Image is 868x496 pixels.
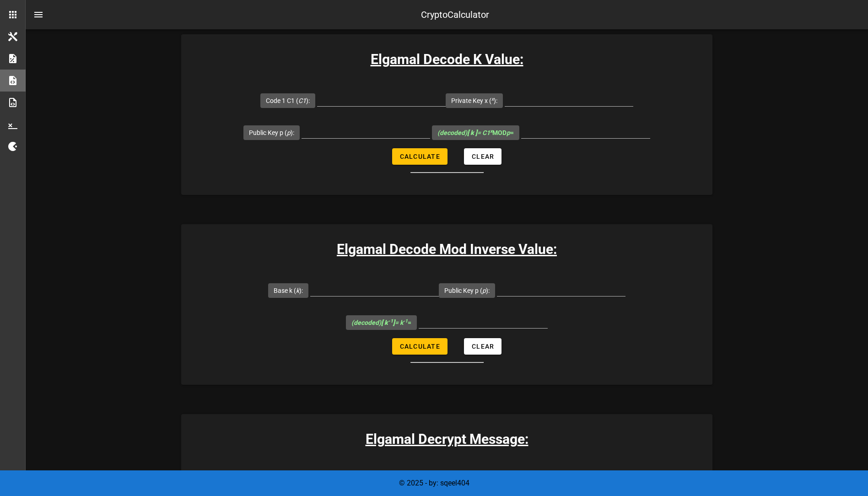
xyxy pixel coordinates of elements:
span: © 2025 - by: sqeel404 [399,479,469,487]
sup: x [491,96,494,102]
h3: Elgamal Decode Mod Inverse Value: [181,239,712,259]
i: (decoded) = k [351,319,408,326]
span: = [351,319,411,326]
button: Clear [464,148,501,165]
div: CryptoCalculator [421,8,489,22]
span: MOD = [437,129,514,136]
sup: -1 [403,318,408,324]
span: Calculate [399,153,440,160]
h3: Elgamal Decode K Value: [181,49,712,70]
label: Base k ( ): [274,286,303,295]
sup: -1 [388,318,393,324]
label: Private Key x ( ): [451,96,497,105]
i: (decoded) = C1 [437,129,492,136]
i: p [482,287,486,294]
span: Calculate [399,343,440,350]
button: Clear [464,338,501,355]
i: C1 [298,97,306,104]
sup: x [490,128,492,134]
h3: Elgamal Decrypt Message: [181,429,712,449]
label: Public Key p ( ): [444,286,490,295]
b: [ k ] [467,129,477,136]
button: Calculate [392,148,447,165]
label: Code 1 C1 ( ): [266,96,310,105]
i: p [287,129,291,136]
i: p [507,129,510,136]
label: Public Key p ( ): [249,128,294,137]
button: nav-menu-toggle [27,4,49,26]
span: Clear [471,153,494,160]
button: Calculate [392,338,447,355]
b: [ k ] [381,319,395,326]
span: Clear [471,343,494,350]
i: k [296,287,299,294]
